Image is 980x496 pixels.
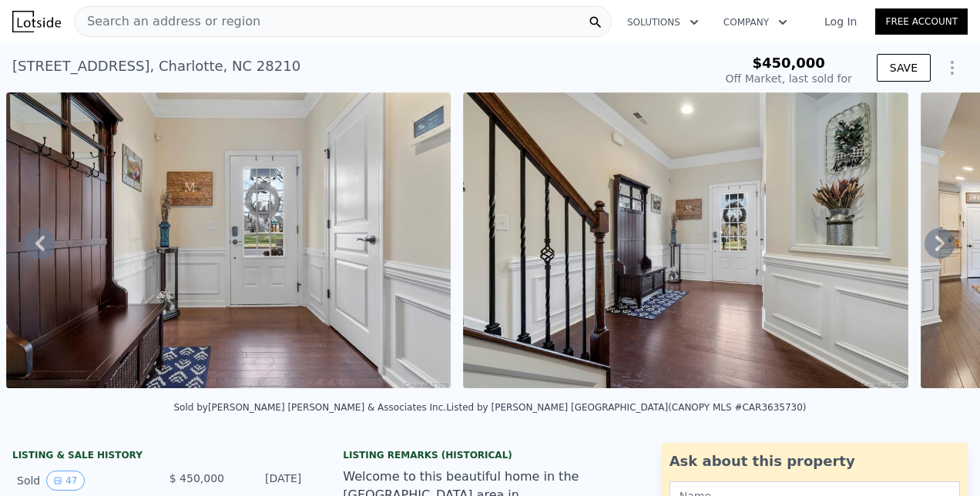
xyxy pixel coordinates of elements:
span: $450,000 [752,55,825,71]
span: Search an address or region [75,12,260,31]
img: Sale: 89015607 Parcel: 75435562 [6,92,451,388]
span: $ 450,000 [169,472,224,484]
div: Sold [17,471,147,491]
button: Solutions [615,8,711,36]
div: Ask about this property [670,451,960,472]
div: Off Market, last sold for [726,71,852,86]
div: Sold by [PERSON_NAME] [PERSON_NAME] & Associates Inc . [173,402,446,413]
a: Free Account [875,8,968,35]
button: Show Options [937,52,968,83]
button: SAVE [877,54,931,82]
button: Company [711,8,800,36]
a: Log In [806,14,875,29]
div: Listed by [PERSON_NAME] [GEOGRAPHIC_DATA] (CANOPY MLS #CAR3635730) [446,402,806,413]
img: Lotside [12,11,61,32]
button: View historical data [46,471,84,491]
div: [STREET_ADDRESS] , Charlotte , NC 28210 [12,55,300,77]
img: Sale: 89015607 Parcel: 75435562 [463,92,908,388]
div: Listing Remarks (Historical) [343,449,636,461]
div: LISTING & SALE HISTORY [12,449,306,464]
div: [DATE] [237,471,301,491]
